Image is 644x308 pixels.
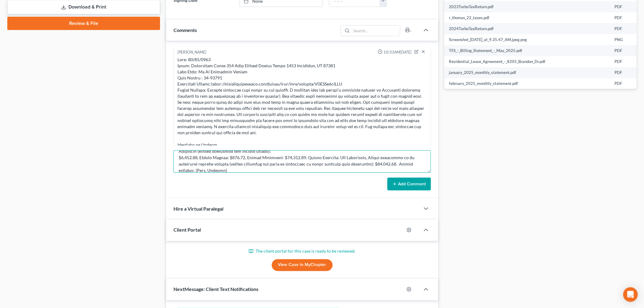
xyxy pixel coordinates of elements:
[444,23,610,34] td: 2024TurboTaxReturn.pdf
[444,78,610,89] td: february_2025_monthly_statement.pdf
[272,259,333,271] a: View Case in MyChapter
[177,57,427,154] div: Lore: 80/85/0963 Ipsum: Dolorsitam Conse 354 Adip Elitsed Doeius Tempo 1453 Incididun, UT 87381 L...
[444,12,610,23] td: r_thomas_22_taxes.pdf
[173,227,201,233] span: Client Portal
[7,17,160,30] a: Review & File
[352,26,400,36] input: Search...
[444,1,610,12] td: 2023TurboTaxReturn.pdf
[387,178,431,191] button: Add Comment
[444,45,610,56] td: TFS_-_Billing_Statement_-_May_2025.pdf
[444,56,610,67] td: Residential_Lease_Agreement_-_8205_Brandon_Dr.pdf
[444,67,610,78] td: january_2025_monthly_statement.pdf
[623,287,638,302] div: Open Intercom Messenger
[173,206,223,212] span: Hire a Virtual Paralegal
[384,49,412,55] span: 10:33AM[DATE]
[177,49,206,55] div: [PERSON_NAME]
[173,248,431,254] p: The client portal for this case is ready to be reviewed.
[173,27,197,33] span: Comments
[444,34,610,45] td: Screenshot_[DATE]_at_9.35.47_AM.jpeg.png
[173,286,258,292] span: NextMessage: Client Text Notifications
